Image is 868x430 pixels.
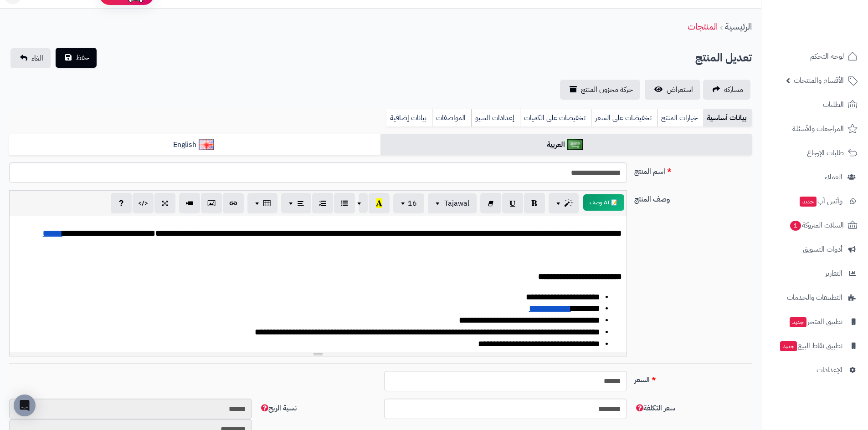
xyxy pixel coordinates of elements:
a: تطبيق المتجرجديد [767,311,863,333]
span: جديد [800,197,817,207]
span: 16 [408,198,417,209]
a: التطبيقات والخدمات [767,287,863,309]
span: أدوات التسويق [803,243,842,256]
a: المنتجات [688,20,718,33]
button: حفظ [56,48,97,68]
a: السلات المتروكة1 [767,214,863,236]
a: العملاء [767,166,863,188]
a: طلبات الإرجاع [767,142,863,164]
span: 1 [790,221,801,231]
h2: تعديل المنتج [695,49,752,67]
img: English [199,139,215,150]
div: Open Intercom Messenger [14,395,36,416]
span: تطبيق المتجر [789,315,842,328]
span: استعراض [667,84,693,95]
a: English [9,134,380,156]
a: الإعدادات [767,359,863,381]
span: التطبيقات والخدمات [787,291,842,304]
span: حركة مخزون المنتج [581,84,633,95]
a: تخفيضات على الكميات [520,109,591,127]
span: جديد [780,341,797,351]
span: مشاركه [724,84,743,95]
button: 📝 AI وصف [583,194,624,211]
a: وآتس آبجديد [767,190,863,212]
span: المراجعات والأسئلة [792,122,844,135]
span: الإعدادات [817,364,842,376]
label: السعر [631,371,755,385]
span: جديد [790,317,806,327]
a: لوحة التحكم [767,46,863,67]
a: المواصفات [432,109,471,127]
button: 16 [393,193,424,213]
a: بيانات أساسية [703,109,752,127]
a: بيانات إضافية [386,109,432,127]
span: الأقسام والمنتجات [794,74,844,87]
a: تطبيق نقاط البيعجديد [767,335,863,357]
span: العملاء [825,171,842,183]
a: العربية [380,134,752,156]
a: استعراض [645,80,700,100]
span: الطلبات [823,98,844,111]
label: اسم المنتج [631,162,755,177]
a: الطلبات [767,94,863,116]
span: التقارير [825,267,842,280]
img: العربية [567,139,583,150]
span: وآتس آب [799,195,842,207]
span: سعر التكلفة [634,403,675,414]
span: لوحة التحكم [810,50,844,63]
span: حفظ [76,52,89,63]
span: نسبة الربح [259,403,297,414]
a: الغاء [10,48,51,68]
label: وصف المنتج [631,190,755,205]
img: logo-2.png [806,7,859,26]
span: السلات المتروكة [789,219,844,232]
a: الرئيسية [725,20,752,33]
button: Tajawal [428,193,477,213]
span: طلبات الإرجاع [807,147,844,159]
a: التقارير [767,263,863,284]
span: تطبيق نقاط البيع [779,339,842,352]
span: الغاء [31,53,43,64]
a: مشاركه [703,80,750,100]
a: خيارات المنتج [657,109,703,127]
a: حركة مخزون المنتج [560,80,640,100]
a: المراجعات والأسئلة [767,118,863,140]
a: أدوات التسويق [767,238,863,260]
a: تخفيضات على السعر [591,109,657,127]
span: Tajawal [444,198,469,209]
a: إعدادات السيو [471,109,520,127]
